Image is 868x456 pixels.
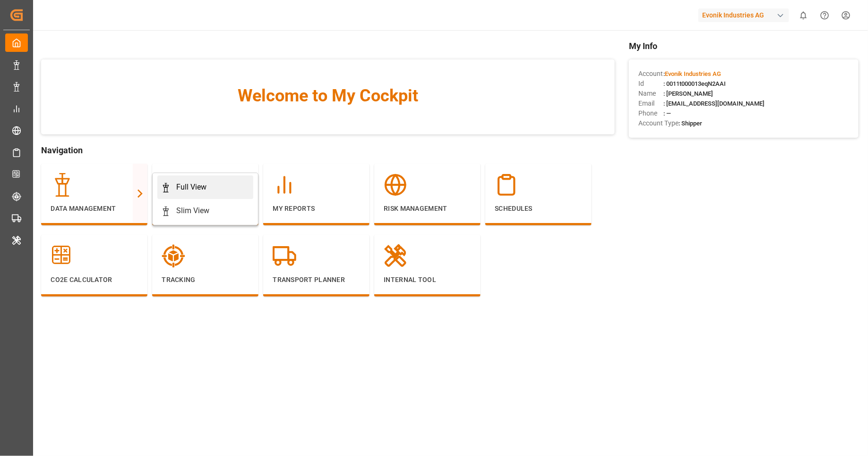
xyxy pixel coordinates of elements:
p: Data Management [51,204,138,214]
span: : [663,70,721,77]
p: Tracking [162,275,249,285]
span: My Info [629,40,859,52]
p: CO2e Calculator [51,275,138,285]
span: : 0011t000013eqN2AAI [663,80,726,87]
span: Name [638,89,663,99]
span: Navigation [41,144,615,157]
span: : [EMAIL_ADDRESS][DOMAIN_NAME] [663,100,765,107]
div: Slim View [176,205,209,216]
p: Internal Tool [384,275,471,285]
span: : — [663,110,671,117]
span: : [PERSON_NAME] [663,90,713,97]
span: Phone [638,108,663,118]
p: Risk Management [384,204,471,214]
span: Id [638,79,663,89]
button: Help Center [814,5,835,26]
span: Account Type [638,118,679,128]
div: Evonik Industries AG [698,8,789,22]
span: Email [638,99,663,108]
span: Account [638,69,663,79]
p: Transport Planner [273,275,360,285]
span: : Shipper [679,120,702,127]
span: Evonik Industries AG [665,70,721,77]
p: My Reports [273,204,360,214]
p: Schedules [495,204,582,214]
div: Full View [176,182,206,193]
a: Slim View [157,199,253,223]
button: Evonik Industries AG [698,6,793,24]
button: show 0 new notifications [793,5,814,26]
a: Full View [157,175,253,199]
span: Welcome to My Cockpit [60,83,596,108]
